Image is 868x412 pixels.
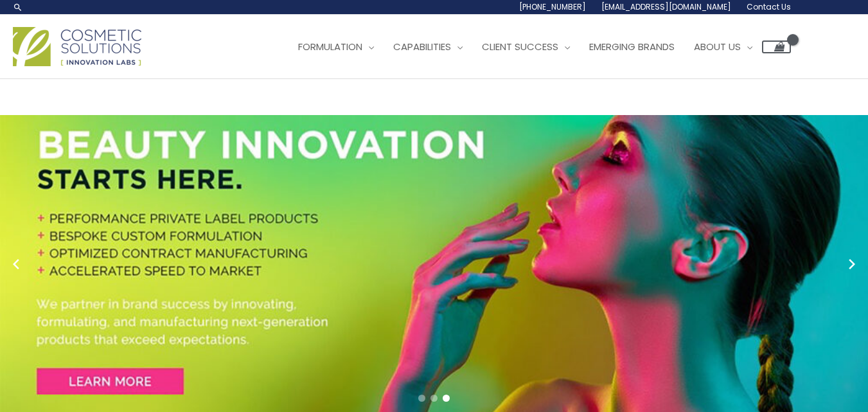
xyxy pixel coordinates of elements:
span: [PHONE_NUMBER] [519,1,586,12]
span: About Us [694,40,741,53]
span: Emerging Brands [589,40,675,53]
span: Formulation [298,40,362,53]
img: Cosmetic Solutions Logo [13,27,141,66]
span: [EMAIL_ADDRESS][DOMAIN_NAME] [601,1,731,12]
span: Go to slide 1 [418,395,425,402]
span: Go to slide 3 [443,395,450,402]
span: Capabilities [393,40,451,53]
a: Formulation [288,28,384,66]
a: Search icon link [13,2,23,12]
span: Go to slide 2 [430,395,438,402]
a: About Us [684,28,762,66]
a: Client Success [472,28,580,66]
a: Emerging Brands [580,28,684,66]
a: Capabilities [384,28,472,66]
button: Previous slide [6,255,26,274]
a: View Shopping Cart, empty [762,40,791,53]
span: Client Success [482,40,558,53]
span: Contact Us [747,1,791,12]
button: Next slide [842,255,862,274]
nav: Site Navigation [279,28,791,66]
